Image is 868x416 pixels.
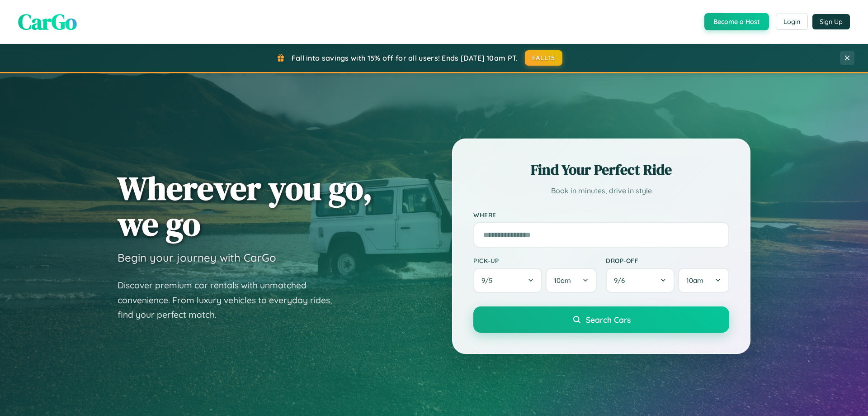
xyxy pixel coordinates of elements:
[704,13,769,30] button: Become a Host
[473,268,542,293] button: 9/5
[554,276,571,285] span: 10am
[678,268,729,293] button: 10am
[118,278,344,322] p: Discover premium car rentals with unmatched convenience. From luxury vehicles to everyday rides, ...
[18,7,77,37] span: CarGo
[546,268,597,293] button: 10am
[812,14,850,29] button: Sign Up
[606,257,729,264] label: Drop-off
[686,276,703,285] span: 10am
[525,50,563,66] button: FALL15
[606,268,675,293] button: 9/6
[473,160,729,180] h2: Find Your Perfect Ride
[481,276,497,285] span: 9 / 5
[118,251,276,264] h3: Begin your journey with CarGo
[586,315,631,325] span: Search Cars
[473,211,729,219] label: Where
[614,276,629,285] span: 9 / 6
[292,53,518,62] span: Fall into savings with 15% off for all users! Ends [DATE] 10am PT.
[118,170,373,242] h1: Wherever you go, we go
[473,306,729,333] button: Search Cars
[473,257,597,264] label: Pick-up
[776,14,808,30] button: Login
[473,184,729,197] p: Book in minutes, drive in style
